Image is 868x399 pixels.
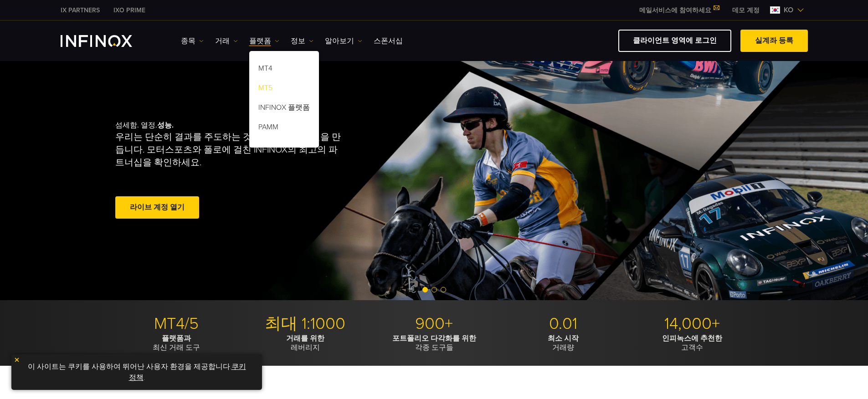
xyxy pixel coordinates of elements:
a: 스폰서십 [374,36,403,46]
a: 정보 [291,36,313,46]
p: MT4/5 [115,314,237,334]
span: Go to slide 2 [431,287,437,292]
p: 최신 거래 도구 [115,334,237,352]
span: ko [780,5,797,15]
a: 플랫폼 [249,36,279,46]
p: 0.01 [502,314,624,334]
a: INFINOX [54,5,107,15]
p: 최대 1:1000 [244,314,366,334]
img: yellow close icon [14,357,20,363]
p: 우리는 단순히 결과를 주도하는 것이 아니라 챔피언을 만듭니다. 모터스포츠와 폴로에 걸친 INFINOX의 최고의 파트너십을 확인하세요. [115,131,345,169]
span: Go to slide 3 [441,287,446,292]
a: MT5 [249,80,319,99]
strong: 인피녹스에 추천한 [662,334,722,343]
strong: 최소 시작 [548,334,579,343]
div: 섬세함. 열정. [115,106,402,235]
a: INFINOX 플랫폼 [249,99,319,119]
p: 이 사이트는 쿠키를 사용하여 뛰어난 사용자 환경을 제공합니다. . [16,359,257,385]
a: 종목 [181,36,204,46]
a: INFINOX [107,5,152,15]
p: 각종 도구들 [373,334,495,352]
p: 고객수 [631,334,753,352]
strong: 성능. [157,121,174,130]
a: 라이브 계정 열기 [115,196,199,219]
a: 메일서비스에 참여하세요 [632,6,725,14]
a: 실계좌 등록 [740,30,808,52]
a: PAMM [249,119,319,138]
p: 900+ [373,314,495,334]
p: 거래량 [502,334,624,352]
strong: 거래를 위한 [286,334,324,343]
a: 거래 [215,36,238,46]
strong: 포트폴리오 다각화를 위한 [392,334,476,343]
p: 레버리지 [244,334,366,352]
a: INFINOX MENU [725,5,766,15]
a: MT4 [249,60,319,80]
a: 클라이언트 영역에 로그인 [618,30,731,52]
strong: 플랫폼과 [162,334,191,343]
span: Go to slide 1 [422,287,428,292]
a: INFINOX Logo [61,35,154,47]
p: 14,000+ [631,314,753,334]
a: 알아보기 [325,36,362,46]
